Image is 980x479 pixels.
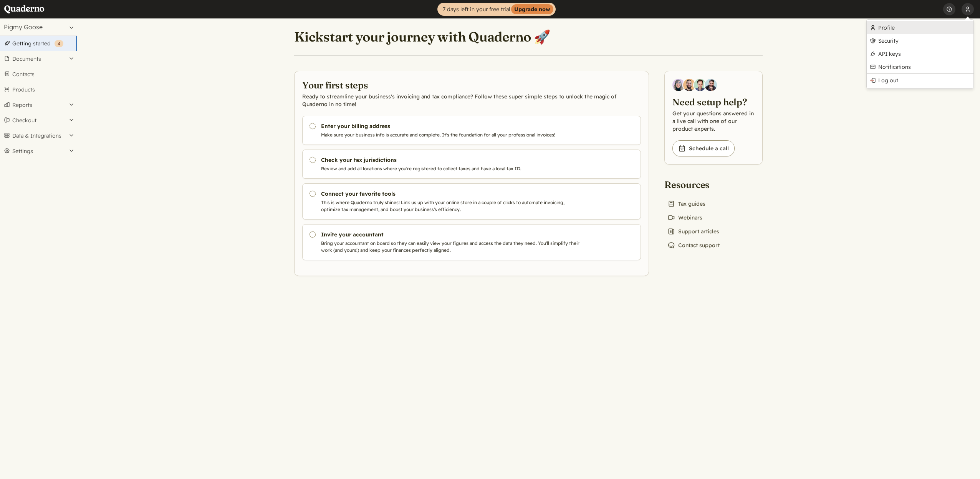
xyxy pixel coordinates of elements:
[664,198,709,209] a: Tax guides
[321,122,583,130] h3: Enter your billing address
[321,199,583,213] p: This is where Quaderno truly shines! Link us up with your online store in a couple of clicks to a...
[321,131,583,138] p: Make sure your business info is accurate and complete. It's the foundation for all your professio...
[672,110,755,133] p: Get your questions answered in a live call with one of our product experts.
[321,231,583,238] h3: Invite your accountant
[321,156,583,164] h3: Check your tax jurisdictions
[58,41,60,47] span: 4
[302,93,641,108] p: Ready to streamline your business's invoicing and tax compliance? Follow these super simple steps...
[867,74,973,87] a: Log out
[664,226,722,237] a: Support articles
[302,79,641,91] h2: Your first steps
[302,224,641,260] a: Invite your accountant Bring your accountant on board so they can easily view your figures and ac...
[867,34,973,47] a: Security
[302,150,641,179] a: Check your tax jurisdictions Review and add all locations where you're registered to collect taxe...
[664,240,723,251] a: Contact support
[672,140,735,156] a: Schedule a call
[672,79,685,91] img: Diana Carrasco, Account Executive at Quaderno
[294,28,550,45] h1: Kickstart your journey with Quaderno 🚀
[321,240,583,254] p: Bring your accountant on board so they can easily view your figures and access the data they need...
[664,212,705,223] a: Webinars
[867,21,973,34] a: Profile
[694,79,706,91] img: Ivo Oltmans, Business Developer at Quaderno
[705,79,717,91] img: Javier Rubio, DevRel at Quaderno
[302,116,641,145] a: Enter your billing address Make sure your business info is accurate and complete. It's the founda...
[321,190,583,198] h3: Connect your favorite tools
[867,47,973,60] a: API keys
[302,183,641,220] a: Connect your favorite tools This is where Quaderno truly shines! Link us up with your online stor...
[672,96,755,108] h2: Need setup help?
[664,178,723,191] h2: Resources
[437,3,556,16] a: 7 days left in your free trialUpgrade now
[683,79,695,91] img: Jairo Fumero, Account Executive at Quaderno
[511,4,553,14] strong: Upgrade now
[321,165,583,172] p: Review and add all locations where you're registered to collect taxes and have a local tax ID.
[867,60,973,73] a: Notifications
